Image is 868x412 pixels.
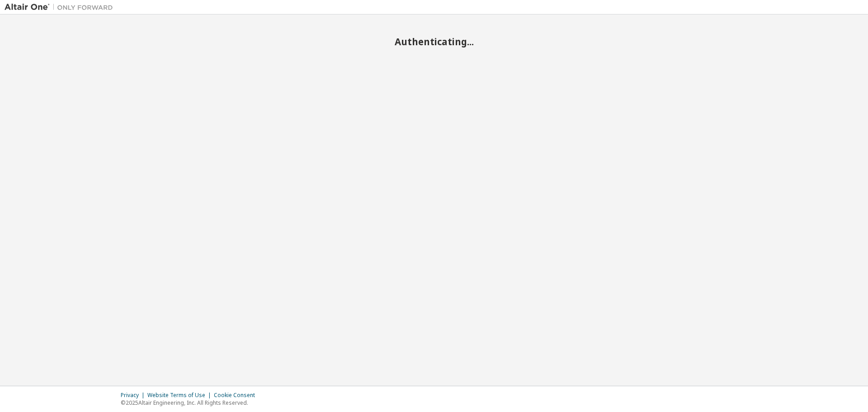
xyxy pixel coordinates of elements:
[121,399,260,407] p: © 2025 Altair Engineering, Inc. All Rights Reserved.
[121,392,147,399] div: Privacy
[214,392,260,399] div: Cookie Consent
[5,3,118,12] img: Altair One
[147,392,214,399] div: Website Terms of Use
[5,36,863,47] h2: Authenticating...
